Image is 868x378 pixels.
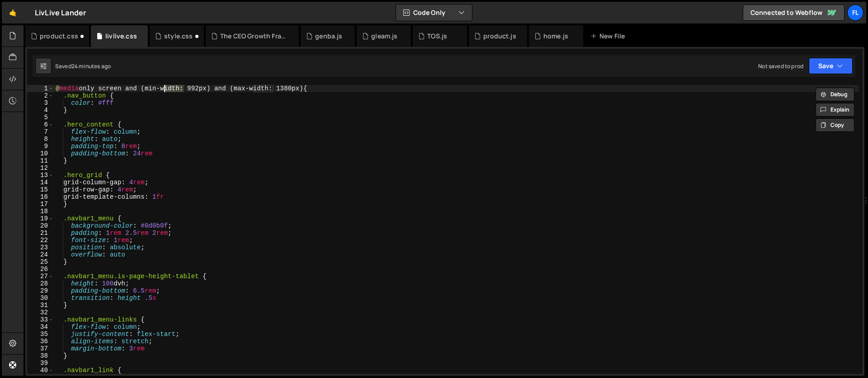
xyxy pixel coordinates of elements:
[758,62,803,70] div: Not saved to prod
[71,62,111,70] div: 24 minutes ago
[27,143,54,150] div: 9
[371,32,397,41] div: gleam.js
[27,345,54,352] div: 37
[27,157,54,164] div: 11
[543,32,568,41] div: home.js
[27,114,54,121] div: 5
[27,222,54,229] div: 20
[816,103,854,117] button: Explain
[396,5,472,21] button: Code Only
[27,107,54,114] div: 4
[27,150,54,157] div: 10
[35,7,86,18] div: LivLive Lander
[27,316,54,323] div: 33
[27,128,54,135] div: 7
[27,164,54,172] div: 12
[40,32,78,41] div: product.css
[816,118,854,132] button: Copy
[27,331,54,338] div: 35
[27,121,54,128] div: 6
[27,208,54,215] div: 18
[847,5,863,21] a: Fl
[2,2,24,23] a: 🤙
[27,237,54,244] div: 22
[27,179,54,186] div: 14
[27,352,54,359] div: 38
[27,99,54,107] div: 3
[27,135,54,143] div: 8
[27,172,54,179] div: 13
[27,302,54,309] div: 31
[27,287,54,294] div: 29
[27,294,54,302] div: 30
[55,62,111,70] div: Saved
[27,251,54,258] div: 24
[590,32,628,41] div: New File
[27,215,54,222] div: 19
[743,5,844,21] a: Connected to Webflow
[27,338,54,345] div: 36
[809,58,853,74] button: Save
[220,32,288,41] div: The CEO Growth Framework.js
[27,280,54,287] div: 28
[27,323,54,331] div: 34
[27,266,54,273] div: 26
[27,92,54,99] div: 2
[27,229,54,237] div: 21
[27,359,54,367] div: 39
[164,32,193,41] div: style.css
[27,309,54,316] div: 32
[27,193,54,201] div: 16
[427,32,447,41] div: TOS.js
[27,258,54,266] div: 25
[27,85,54,92] div: 1
[27,244,54,251] div: 23
[27,201,54,208] div: 17
[27,367,54,374] div: 40
[315,32,342,41] div: genba.js
[27,186,54,193] div: 15
[483,32,516,41] div: product.js
[27,273,54,280] div: 27
[105,32,137,41] div: livlive.css
[816,88,854,101] button: Debug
